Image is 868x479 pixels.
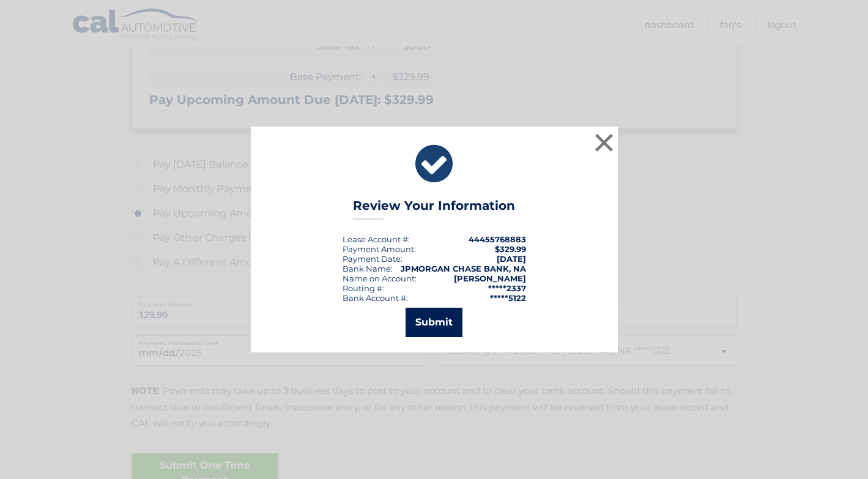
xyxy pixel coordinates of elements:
strong: [PERSON_NAME] [454,273,526,283]
div: Bank Account #: [343,293,408,303]
strong: 44455768883 [469,234,526,244]
strong: JPMORGAN CHASE BANK, NA [401,264,526,273]
div: Lease Account #: [343,234,410,244]
button: Submit [406,308,462,337]
div: Routing #: [343,283,384,293]
div: Payment Amount: [343,244,416,254]
button: × [592,130,617,155]
span: Payment Date [343,254,401,264]
span: [DATE] [497,254,526,264]
div: Name on Account: [343,273,417,283]
h3: Review Your Information [353,198,515,220]
div: : [343,254,402,264]
span: $329.99 [495,244,526,254]
div: Bank Name: [343,264,393,273]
